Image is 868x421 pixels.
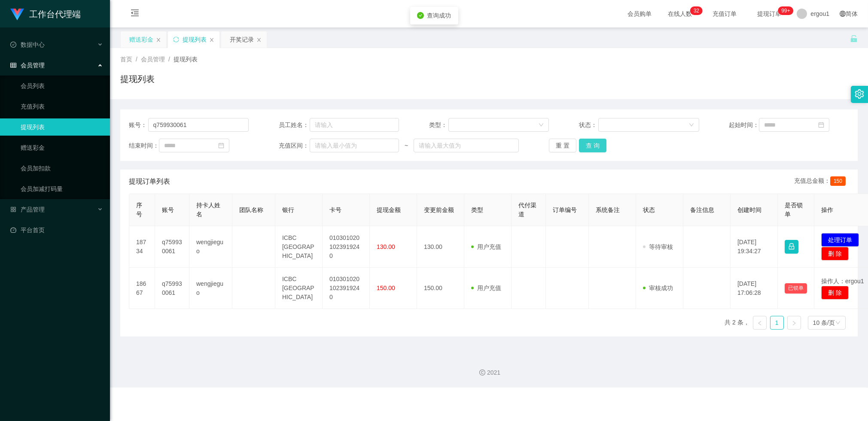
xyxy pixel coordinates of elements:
span: 起始时间： [729,121,759,130]
i: 图标: copyright [479,370,485,376]
i: 图标: calendar [818,122,824,128]
a: 会员列表 [21,77,103,94]
td: [DATE] 19:34:27 [731,226,778,268]
a: 充值列表 [21,98,103,115]
span: 状态： [579,121,598,130]
li: 下一页 [787,316,801,330]
td: ICBC [GEOGRAPHIC_DATA] [275,268,323,309]
span: 员工姓名： [279,121,310,130]
div: 充值总金额： [794,176,849,187]
i: 图标: sync [173,36,179,42]
span: 团队名称 [239,206,263,213]
i: 图标: global [840,11,846,17]
span: 等待审核 [643,243,673,250]
input: 请输入最小值为 [310,139,399,152]
a: 图标: dashboard平台首页 [10,221,103,239]
i: 图标: check-circle-o [10,42,16,48]
h1: 提现列表 [120,73,155,85]
span: 150.00 [377,285,395,291]
span: 创建时间 [737,206,761,213]
p: 3 [694,6,697,15]
span: 会员管理 [10,62,45,69]
i: 图标: down [689,122,694,128]
span: 产品管理 [10,206,45,213]
span: 账号 [162,206,174,213]
i: 图标: left [757,321,762,326]
span: / [168,56,170,63]
i: 图标: close [156,37,161,42]
p: 2 [696,6,699,15]
button: 查 询 [579,139,606,152]
span: 状态 [643,206,655,213]
button: 图标: lock [785,240,798,254]
button: 重 置 [549,139,576,152]
i: 图标: calendar [218,142,224,148]
input: 请输入 [310,118,399,132]
i: 图标: appstore-o [10,206,16,212]
i: 图标: down [539,122,544,128]
span: 银行 [282,206,294,213]
span: 提现列表 [174,56,198,63]
div: 2021 [117,368,861,377]
span: 代付渠道 [518,202,536,218]
i: 图标: close [256,37,262,42]
span: ~ [399,141,414,150]
a: 赠送彩金 [21,139,103,156]
span: 用户充值 [471,243,501,250]
a: 会员加扣款 [21,160,103,177]
a: 会员加减打码量 [21,180,103,197]
i: 图标: table [10,62,16,68]
span: 类型： [429,121,448,130]
span: 提现订单 [753,11,786,17]
i: 图标: close [209,37,214,42]
button: 处理订单 [821,233,859,247]
td: ICBC [GEOGRAPHIC_DATA] [275,226,323,268]
span: 类型 [471,206,483,213]
sup: 32 [690,6,703,15]
i: 图标: setting [855,89,864,99]
li: 上一页 [753,316,767,330]
i: 图标: right [792,321,797,326]
td: wengjieguo [189,268,232,309]
i: icon: check-circle [417,12,424,19]
span: / [136,56,137,63]
sup: 1019 [778,6,793,15]
span: 充值区间： [279,141,310,150]
span: 操作人：ergou1 [821,278,864,285]
input: 请输入 [148,118,249,132]
td: 0103010201023919240 [323,226,370,268]
span: 数据中心 [10,41,45,48]
span: 系统备注 [596,206,620,213]
span: 充值订单 [708,11,741,17]
span: 是否锁单 [785,202,803,218]
span: 审核成功 [643,285,673,291]
td: 0103010201023919240 [323,268,370,309]
span: 持卡人姓名 [196,202,220,218]
span: 提现金额 [377,206,401,213]
div: 10 条/页 [813,316,835,329]
td: 18734 [129,226,155,268]
td: q759930061 [155,268,189,309]
span: 卡号 [329,206,341,213]
img: logo.9652507e.png [10,9,24,21]
div: 提现列表 [183,31,207,48]
span: 变更前金额 [424,206,454,213]
span: 查询成功 [427,12,451,19]
button: 删 除 [821,286,849,300]
span: 首页 [120,56,132,63]
button: 已锁单 [785,283,807,294]
span: 150 [830,176,846,186]
div: 赠送彩金 [129,31,153,48]
li: 共 2 条， [725,316,749,330]
div: 开奖记录 [230,31,254,48]
span: 130.00 [377,243,395,250]
td: 18667 [129,268,155,309]
td: 150.00 [417,268,464,309]
i: 图标: menu-fold [120,0,149,28]
span: 操作 [821,206,833,213]
span: 用户充值 [471,285,501,291]
a: 提现列表 [21,118,103,136]
span: 结束时间： [129,141,159,150]
i: 图标: down [835,320,841,326]
a: 工作台代理端 [10,10,81,17]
